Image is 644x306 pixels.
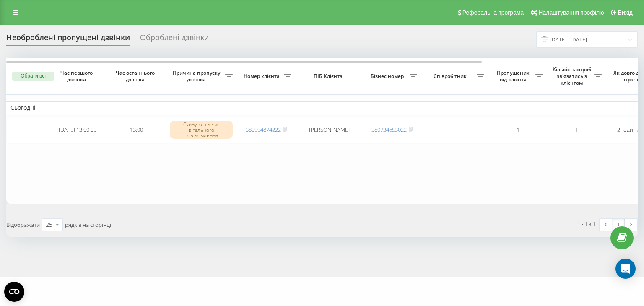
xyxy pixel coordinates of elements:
[426,73,477,80] span: Співробітник
[493,70,535,83] span: Пропущених від клієнта
[55,70,100,83] span: Час першого дзвінка
[6,33,130,46] div: Необроблені пропущені дзвінки
[46,220,52,229] div: 25
[371,126,407,133] a: 380734653022
[241,73,284,80] span: Номер клієнта
[577,220,595,228] div: 1 - 1 з 1
[538,9,604,16] span: Налаштування профілю
[462,9,524,16] span: Реферальна програма
[170,121,233,139] div: Скинуто під час вітального повідомлення
[551,66,594,86] span: Кількість спроб зв'язатись з клієнтом
[615,259,636,279] div: Open Intercom Messenger
[107,116,166,144] td: 13:00
[488,116,547,144] td: 1
[6,221,40,228] span: Відображати
[4,282,24,302] button: Open CMP widget
[612,219,625,231] a: 1
[547,116,606,144] td: 1
[618,9,633,16] span: Вихід
[12,72,54,81] button: Обрати всі
[48,116,107,144] td: [DATE] 13:00:05
[367,73,410,80] span: Бізнес номер
[246,126,281,133] a: 380994874222
[140,33,209,46] div: Оброблені дзвінки
[65,221,111,228] span: рядків на сторінці
[296,116,363,144] td: [PERSON_NAME]
[114,70,159,83] span: Час останнього дзвінка
[303,73,356,80] span: ПІБ Клієнта
[170,70,225,83] span: Причина пропуску дзвінка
